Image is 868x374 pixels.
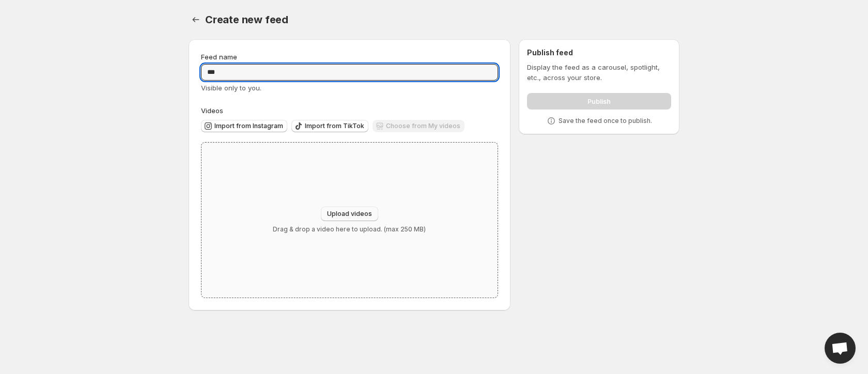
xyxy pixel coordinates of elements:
button: Import from Instagram [201,120,287,132]
button: Import from TikTok [291,120,368,132]
button: Settings [189,12,203,27]
p: Display the feed as a carousel, spotlight, etc., across your store. [527,62,671,83]
span: Videos [201,106,223,115]
p: Drag & drop a video here to upload. (max 250 MB) [273,225,426,233]
a: Open chat [825,333,856,364]
p: Save the feed once to publish. [559,117,652,125]
span: Import from TikTok [305,122,364,130]
span: Feed name [201,53,237,61]
span: Import from Instagram [214,122,283,130]
span: Create new feed [205,13,288,26]
button: Upload videos [321,207,378,221]
h2: Publish feed [527,48,671,58]
span: Visible only to you. [201,84,261,92]
span: Upload videos [327,210,372,218]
